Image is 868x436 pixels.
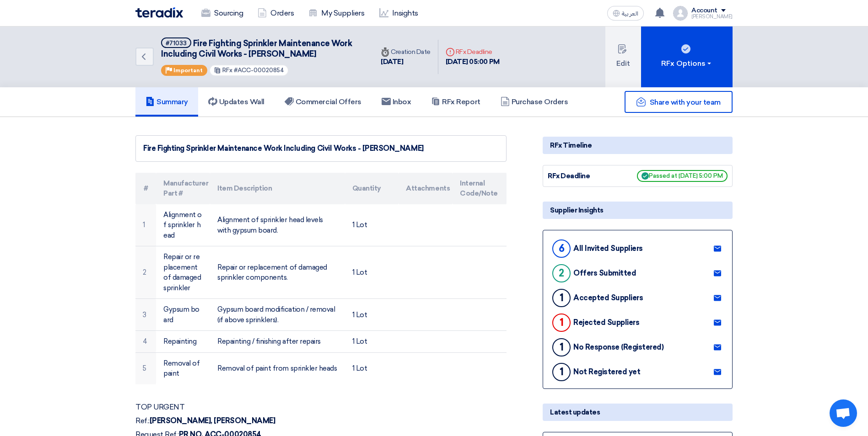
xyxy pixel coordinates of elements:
span: العربية [622,11,638,17]
button: RFx Options [641,27,733,87]
button: العربية [607,6,644,21]
h5: RFx Report [431,97,480,106]
div: RFx Deadline [548,171,616,181]
div: 6 [552,239,571,258]
td: Gypsum board [156,299,210,331]
div: All Invited Suppliers [573,244,643,253]
div: 1 [552,289,571,307]
h5: Purchase Orders [501,97,568,106]
th: # [135,173,156,204]
button: Edit [605,27,641,87]
a: My Suppliers [301,3,372,23]
a: Purchase Orders [491,87,578,117]
div: No Response (Registered) [573,343,663,351]
h5: Inbox [382,97,411,106]
td: Repainting [156,331,210,353]
a: RFx Report [421,87,490,117]
p: Ref.: [135,416,507,425]
td: 1 Lot [345,331,399,353]
div: 1 [552,314,571,332]
td: 1 Lot [345,204,399,246]
div: 1 [552,338,571,356]
p: TOP URGENT [135,403,507,412]
div: Fire Fighting Sprinkler Maintenance Work Including Civil Works - [PERSON_NAME] [143,143,499,154]
img: profile_test.png [673,6,688,21]
td: Removal of paint [156,352,210,384]
div: [DATE] 05:00 PM [446,57,500,67]
span: Share with your team [650,98,721,106]
td: Repair or replacement of damaged sprinkler components. [210,246,345,299]
td: 5 [135,352,156,384]
div: Offers Submitted [573,269,636,277]
a: Open chat [830,399,857,427]
img: Teradix logo [135,7,183,18]
th: Quantity [345,173,399,204]
td: Alignment of sprinkler head levels with gypsum board. [210,204,345,246]
td: 3 [135,299,156,331]
div: Supplier Insights [543,202,733,219]
h5: Summary [146,97,188,106]
div: [DATE] [381,57,431,67]
span: Fire Fighting Sprinkler Maintenance Work Including Civil Works - [PERSON_NAME] [161,38,352,59]
td: Gypsum board modification / removal (if above sprinklers). [210,299,345,331]
td: 1 Lot [345,246,399,299]
td: Repainting / finishing after repairs [210,331,345,353]
div: RFx Timeline [543,137,733,154]
a: Updates Wall [198,87,275,117]
td: 1 [135,204,156,246]
td: 1 Lot [345,352,399,384]
div: RFx Deadline [446,47,500,57]
a: Summary [135,87,198,117]
td: Removal of paint from sprinkler heads [210,352,345,384]
strong: [PERSON_NAME], [PERSON_NAME] [150,416,275,425]
div: 1 [552,363,571,381]
td: 1 Lot [345,299,399,331]
span: RFx [222,67,232,74]
th: Internal Code/Note [453,173,507,204]
div: Latest updates [543,404,733,421]
div: Not Registered yet [573,367,640,376]
span: Passed at [DATE] 5:00 PM [637,170,728,182]
td: 4 [135,331,156,353]
th: Manufacturer Part # [156,173,210,204]
td: 2 [135,246,156,299]
div: #71033 [166,40,187,46]
a: Orders [250,3,301,23]
a: Commercial Offers [275,87,372,117]
h5: Updates Wall [208,97,264,106]
h5: Commercial Offers [285,97,361,106]
span: #ACC-00020854 [234,67,284,74]
a: Insights [372,3,426,23]
div: RFx Options [661,58,713,69]
td: Repair or replacement of damaged sprinkler [156,246,210,299]
th: Item Description [210,173,345,204]
div: Account [691,7,717,15]
th: Attachments [399,173,453,204]
a: Inbox [372,87,421,117]
div: [PERSON_NAME] [691,14,733,19]
div: Creation Date [381,47,431,57]
h5: Fire Fighting Sprinkler Maintenance Work Including Civil Works - Aziz Mall Jeddah [161,37,362,60]
div: Accepted Suppliers [573,293,643,302]
a: Sourcing [194,3,250,23]
span: Important [173,67,203,74]
td: Alignment of sprinkler head [156,204,210,246]
div: Rejected Suppliers [573,318,639,327]
div: 2 [552,264,571,282]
